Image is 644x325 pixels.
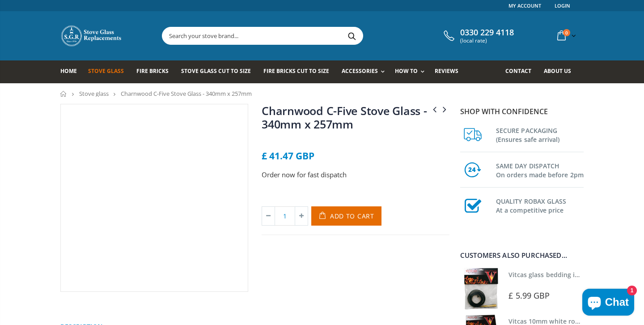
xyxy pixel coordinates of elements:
[508,290,550,301] span: £ 5.99 GBP
[263,67,329,75] span: Fire Bricks Cut To Size
[181,60,257,83] a: Stove Glass Cut To Size
[496,160,584,180] h3: SAME DAY DISPATCH On orders made before 2pm
[162,27,463,44] input: Search your stove brand...
[563,29,570,36] span: 0
[136,60,175,83] a: Fire Bricks
[441,28,514,44] a: 0330 229 4118 (local rate)
[496,195,584,215] h3: QUALITY ROBAX GLASS At a competitive price
[395,60,429,83] a: How To
[60,60,84,83] a: Home
[342,67,378,75] span: Accessories
[554,27,578,44] a: 0
[262,103,427,132] a: Charnwood C-Five Stove Glass - 340mm x 257mm
[544,60,578,83] a: About us
[342,60,389,83] a: Accessories
[263,60,336,83] a: Fire Bricks Cut To Size
[460,28,514,38] span: 0330 229 4118
[79,90,109,98] a: Stove glass
[395,67,418,75] span: How To
[330,212,374,220] span: Add to Cart
[505,60,538,83] a: Contact
[342,27,362,44] button: Search
[262,170,449,180] p: Order now for fast dispatch
[460,106,584,117] p: Shop with confidence
[136,67,169,75] span: Fire Bricks
[311,206,381,226] button: Add to Cart
[60,91,67,97] a: Home
[460,38,514,44] span: (local rate)
[496,124,584,144] h3: SECURE PACKAGING (Ensures safe arrival)
[88,67,124,75] span: Stove Glass
[262,150,314,162] span: £ 41.47 GBP
[435,67,458,75] span: Reviews
[60,25,123,47] img: Stove Glass Replacement
[435,60,465,83] a: Reviews
[460,268,502,309] img: Vitcas stove glass bedding in tape
[181,67,250,75] span: Stove Glass Cut To Size
[60,67,77,75] span: Home
[121,90,252,98] span: Charnwood C-Five Stove Glass - 340mm x 257mm
[505,67,531,75] span: Contact
[460,252,584,259] div: Customers also purchased...
[580,289,637,318] inbox-online-store-chat: Shopify online store chat
[544,67,571,75] span: About us
[88,60,131,83] a: Stove Glass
